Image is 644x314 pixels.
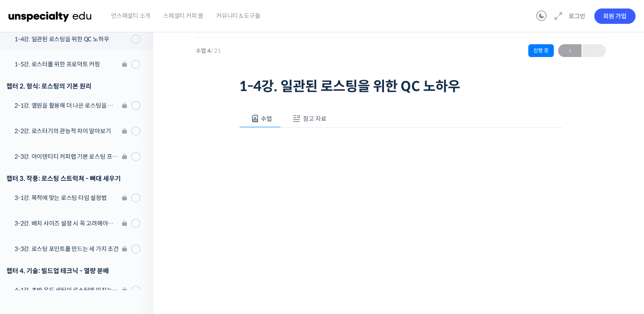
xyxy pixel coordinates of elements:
[558,45,581,57] span: ←
[6,80,140,92] div: 챕터 2. 형식: 로스팅의 기본 원리
[239,78,563,94] h1: 1-4강. 일관된 로스팅을 위한 QC 노하우
[594,9,635,24] a: 회원 가입
[14,34,129,44] div: 1-4강. 일관된 로스팅을 위한 QC 노하우
[558,44,581,57] a: ←이전
[132,256,142,263] span: 설정
[78,257,88,263] span: 대화
[303,115,326,123] span: 참고 자료
[3,243,56,265] a: 홈
[6,173,140,184] div: 챕터 3. 작풍: 로스팅 스트럭쳐 - 뼈대 세우기
[211,47,221,54] span: / 21
[56,243,110,265] a: 대화
[6,265,140,277] div: 챕터 4. 기술: 빌드업 테크닉 - 열량 분배
[564,6,590,26] a: 로그인
[528,44,554,57] div: 진행 중
[27,256,32,263] span: 홈
[196,48,221,54] span: 수업 4
[261,115,272,123] span: 수업
[110,243,163,265] a: 설정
